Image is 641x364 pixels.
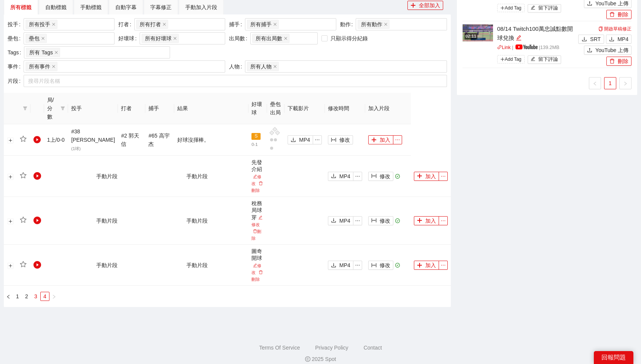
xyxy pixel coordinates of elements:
[439,216,448,225] button: ellipsis
[609,12,615,18] span: delete
[587,47,592,54] span: upload
[68,93,118,124] th: 投手
[148,172,245,180] div: 手動片段
[380,172,390,180] span: 修改
[516,33,522,43] div: 編輯
[439,261,448,270] button: ellipsis
[439,263,447,268] span: ellipsis
[284,36,288,40] span: close
[52,294,56,299] span: right
[497,24,576,42] div: 08/14 Twitch100萬忠誠點數開球兌換
[353,216,362,225] button: ellipsis
[497,4,525,12] span: Add Tag
[251,200,264,241] div: 稅務局球芽
[395,218,400,223] span: check-circle
[358,20,390,29] span: 所有動作
[497,44,576,52] p: | | 139.2 MB
[273,22,277,26] span: close
[582,36,587,43] span: download
[619,77,631,89] li: 下一頁
[331,137,336,143] span: column-width
[593,81,597,86] span: left
[150,3,172,11] div: 字幕修正
[331,218,336,224] span: download
[251,229,261,241] a: 刪除
[500,57,505,62] span: plus
[315,345,348,351] a: Privacy Policy
[4,292,13,301] button: left
[393,137,402,142] span: ellipsis
[371,137,377,143] span: plus
[313,137,321,142] span: ellipsis
[118,32,140,44] label: 好壞球
[8,60,24,73] label: 事件
[25,34,47,43] span: 壘包
[331,263,336,269] span: download
[258,215,262,220] span: edit
[609,36,614,43] span: download
[463,24,493,41] img: 83d30336-f8c9-4401-887f-833c55642aca.jpg
[531,57,536,62] span: edit
[395,174,400,179] span: check-circle
[7,263,13,269] button: 展開行
[13,292,22,301] a: 1
[173,36,177,40] span: close
[185,3,217,11] div: 手動加入片段
[439,172,448,181] button: ellipsis
[253,174,257,179] span: edit
[623,81,628,86] span: right
[229,32,250,44] label: 出局數
[368,216,393,225] button: column-width修改
[617,35,628,43] span: MP4
[417,263,422,269] span: plus
[6,355,635,363] div: 2025 Spot
[251,142,258,147] span: 0 - 1
[174,124,248,156] td: 好球沒揮棒。
[384,22,388,26] span: close
[414,172,439,181] button: plus加入
[115,3,137,11] div: 自動字幕
[589,77,601,89] button: left
[365,93,411,124] th: 加入片段
[20,261,27,268] span: star
[20,172,27,179] span: star
[361,20,382,28] span: 所有動作
[288,135,313,144] button: downloadMP4
[528,4,561,13] button: edit留下評論
[6,294,11,299] span: left
[353,263,362,268] span: ellipsis
[253,263,257,267] span: edit
[256,34,282,43] span: 所有出局數
[148,261,245,269] div: 手動片段
[371,218,377,224] span: column-width
[328,261,353,270] button: downloadMP4
[250,20,272,28] span: 所有捕手
[251,159,264,193] div: 先發介紹
[49,292,59,301] button: right
[353,172,362,181] button: ellipsis
[353,261,362,270] button: ellipsis
[598,27,603,31] span: copy
[71,128,115,151] span: # 38 [PERSON_NAME]
[71,217,142,225] div: 手動片段
[253,229,257,233] span: delete
[604,78,616,89] a: 1
[229,18,245,30] label: 捕手
[340,18,356,30] label: 動作
[371,263,377,269] span: column-width
[497,55,525,63] span: Add Tag
[339,172,350,180] span: MP4
[291,137,296,143] span: download
[121,133,139,147] span: # 2 郭天信
[248,93,267,124] th: 好壞球
[531,5,536,11] span: edit
[22,292,31,301] a: 2
[142,34,179,43] span: 所有好壞球
[251,215,262,227] a: 修改
[414,261,439,270] button: plus加入
[598,26,631,32] a: 開啟草稿修正
[162,22,166,26] span: close
[368,261,393,270] button: column-width修改
[259,345,300,351] a: Terms Of Service
[328,135,353,144] button: column-width修改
